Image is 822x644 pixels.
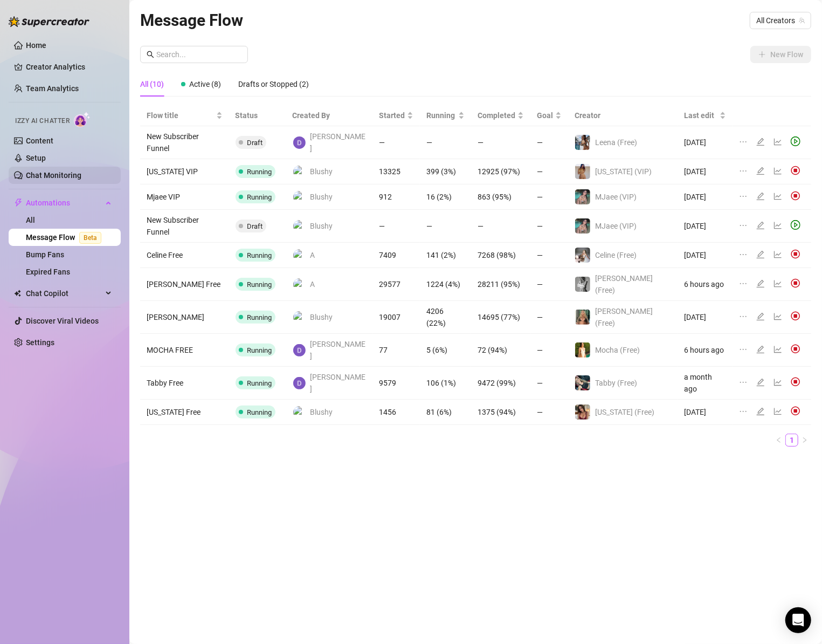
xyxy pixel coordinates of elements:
[678,268,733,301] td: 6 hours ago
[756,378,765,387] span: edit
[140,268,229,301] td: [PERSON_NAME] Free
[420,400,471,425] td: 81 (6%)
[140,159,229,184] td: [US_STATE] VIP
[791,166,800,175] img: svg%3e
[595,222,637,230] span: MJaee (VIP)
[773,407,782,416] span: line-chart
[426,109,456,121] span: Running
[147,51,154,58] span: search
[530,105,568,126] th: Goal
[575,405,590,420] img: Georgia (Free)
[575,135,590,150] img: Leena (Free)
[739,345,748,354] span: ellipsis
[739,221,748,230] span: ellipsis
[756,345,765,354] span: edit
[293,249,306,262] img: A
[310,220,333,232] span: Blushy
[739,407,748,416] span: ellipsis
[791,406,800,416] img: svg%3e
[293,220,306,232] img: Blushy
[26,84,79,93] a: Team Analytics
[773,221,782,230] span: line-chart
[537,109,553,121] span: Goal
[293,311,306,324] img: Blushy
[773,378,782,387] span: line-chart
[471,159,530,184] td: 12925 (97%)
[372,334,420,367] td: 77
[791,311,800,321] img: svg%3e
[678,334,733,367] td: 6 hours ago
[420,210,471,243] td: —
[756,221,765,230] span: edit
[678,243,733,268] td: [DATE]
[26,233,106,242] a: Message FlowBeta
[595,274,653,294] span: [PERSON_NAME] (Free)
[293,344,306,357] img: David Webb
[293,406,306,419] img: Blushy
[678,367,733,400] td: a month ago
[420,301,471,334] td: 4206 (22%)
[785,434,798,447] li: 1
[773,192,782,201] span: line-chart
[478,109,515,121] span: Completed
[772,434,785,447] li: Previous Page
[678,400,733,425] td: [DATE]
[530,400,568,425] td: —
[678,159,733,184] td: [DATE]
[229,105,286,126] th: Status
[140,8,243,33] article: Message Flow
[140,78,164,90] div: All (10)
[791,220,800,230] span: play-circle
[372,105,420,126] th: Started
[238,78,309,90] div: Drafts or Stopped (2)
[247,139,263,147] span: Draft
[739,167,748,175] span: ellipsis
[372,159,420,184] td: 13325
[189,80,221,88] span: Active (8)
[739,279,748,288] span: ellipsis
[372,243,420,268] td: 7409
[471,126,530,159] td: —
[420,184,471,210] td: 16 (2%)
[776,437,782,443] span: left
[773,250,782,259] span: line-chart
[595,138,637,147] span: Leena (Free)
[247,168,272,176] span: Running
[575,310,590,325] img: Ellie (Free)
[372,184,420,210] td: 912
[530,243,568,268] td: —
[14,198,23,207] span: thunderbolt
[575,164,590,179] img: Georgia (VIP)
[575,342,590,358] img: Mocha (Free)
[595,346,640,354] span: Mocha (Free)
[379,109,405,121] span: Started
[568,105,678,126] th: Creator
[595,307,653,327] span: [PERSON_NAME] (Free)
[756,407,765,416] span: edit
[293,377,306,389] img: David Webb
[756,279,765,288] span: edit
[26,194,102,211] span: Automations
[310,131,366,154] span: [PERSON_NAME]
[420,105,471,126] th: Running
[26,136,53,145] a: Content
[15,116,70,126] span: Izzy AI Chatter
[420,243,471,268] td: 141 (2%)
[786,434,798,446] a: 1
[773,279,782,288] span: line-chart
[310,338,366,362] span: [PERSON_NAME]
[140,105,229,126] th: Flow title
[791,191,800,201] img: svg%3e
[9,16,89,27] img: logo-BBDzfeDw.svg
[739,250,748,259] span: ellipsis
[595,251,637,259] span: Celine (Free)
[420,367,471,400] td: 106 (1%)
[530,184,568,210] td: —
[247,346,272,354] span: Running
[310,191,333,203] span: Blushy
[310,311,333,323] span: Blushy
[756,250,765,259] span: edit
[26,317,99,325] a: Discover Viral Videos
[791,249,800,259] img: svg%3e
[756,138,765,146] span: edit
